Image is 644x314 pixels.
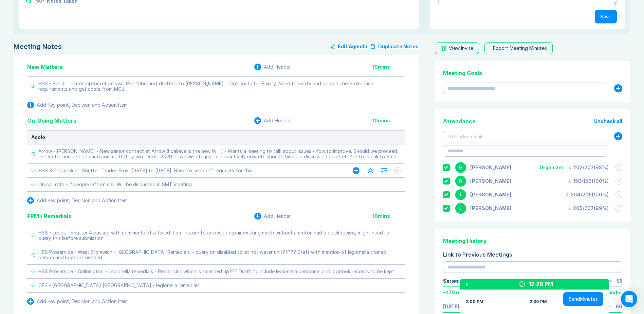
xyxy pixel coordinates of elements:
div: 12:20 PM [529,280,553,288]
div: David Hayter [470,178,511,184]
div: HSS - Bellshill - Interceptor return visit (For february) drafting to [PERSON_NAME]. - Got costs ... [38,81,401,92]
a: [DATE] [443,304,459,309]
div: ~ 170 mins early [443,290,481,295]
div: 10 mins [372,213,405,219]
div: 202 / 207 ( 98 %) [568,165,609,170]
div: PPM / Remedials [27,212,71,220]
div: Add Key point, Decision and Action Item [37,299,128,304]
div: Add Key point, Decision and Action Item [37,102,128,108]
div: Meeting Notes [14,42,62,51]
button: Add Header [254,117,291,124]
div: D [455,176,466,187]
button: SendMinutes [563,292,603,306]
div: 156 / 156 ( 100 %) [568,178,609,184]
button: Add Header [254,64,291,70]
div: HSS - Leeds - Shutter 4 passed with comments of a failed item - return to arrow, to repair existi... [38,230,401,241]
div: HSS Proservice - West Bromwich - [GEOGRAPHIC_DATA] Remedials. - query on disabled toilet hot wate... [38,249,401,260]
div: CES - [GEOGRAPHIC_DATA] [GEOGRAPHIC_DATA] - legionella remedials [38,283,200,288]
div: Organizer [539,165,564,170]
div: Jonny Welbourn [470,206,511,211]
div: Link to Previous Meetings [443,250,622,259]
div: Add Header [264,64,291,70]
div: Meeting Goals [443,69,622,77]
div: G [455,162,466,173]
div: View Invite [449,46,473,51]
div: Series Average [443,278,480,284]
div: Iain Parnell [470,192,511,197]
div: 53 [616,278,622,284]
button: Add Key point, Decision and Action Item [27,298,128,305]
div: HSS Proservice - Cullompton - Legionella remedials - Repair sink which is smashed up??? Draft to ... [38,269,395,274]
div: 205 / 207 ( 99 %) [568,206,609,211]
div: Meeting History [443,237,622,245]
div: HSS & Proservice - Shutter Tender. From [DATE] to [DATE]. Need to send off requests for this. [38,168,253,173]
button: Edit Agenda [331,42,367,51]
div: New Matters [27,63,63,71]
div: Add Header [264,118,291,123]
div: 204 / 205 ( 100 %) [565,192,609,197]
div: 2:30 PM [530,299,547,304]
button: Duplicate Notes [370,42,419,51]
button: Add Key point, Decision and Action Item [27,197,128,204]
button: View Invite [435,42,479,54]
div: Gemma White [470,165,511,170]
div: On-Going Matters [27,117,76,125]
div: Arrow - [PERSON_NAME] - New senior contact at Arrow (I believe is the new Will ) - Wants a meetin... [38,149,401,159]
button: Uncheck all [594,119,622,124]
button: Save [595,10,617,23]
div: 60 [615,304,622,309]
button: Add Header [254,213,291,220]
button: Export Meeting Minutes [484,42,553,54]
div: Accio [31,135,401,140]
div: J [455,203,466,214]
div: Add Header [264,213,291,219]
div: Open Intercom Messenger [621,291,637,307]
div: Add Key point, Decision and Action Item [37,198,128,203]
div: 2:00 PM [465,299,483,304]
button: Add Key point, Decision and Action Item [27,102,128,108]
div: Attendance [443,117,476,125]
div: 10 mins [372,118,405,123]
div: 10 mins [372,64,405,70]
div: On call rota - 2 people left on call. Will be discussed in SMT meeting. [38,182,193,187]
div: I [455,189,466,200]
div: Export Meeting Minutes [493,46,547,51]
